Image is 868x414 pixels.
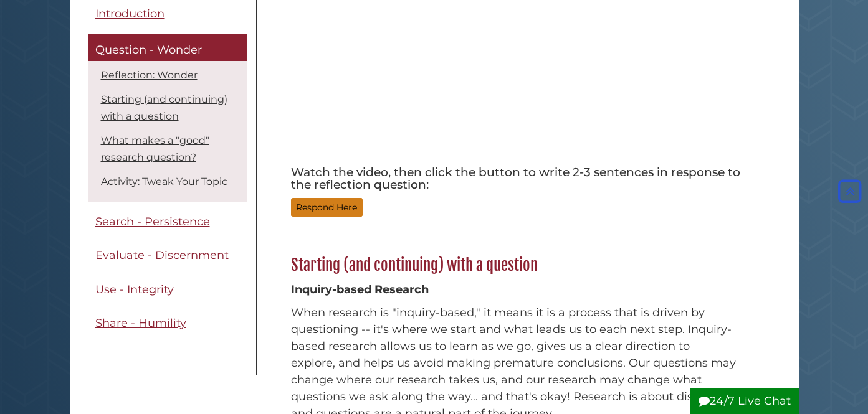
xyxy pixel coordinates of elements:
[88,310,247,338] a: Share - Humility
[101,69,198,81] a: Reflection: Wonder
[95,44,202,57] span: Question - Wonder
[95,283,174,296] span: Use - Integrity
[88,34,247,62] a: Question - Wonder
[291,283,429,296] strong: Inquiry-based Research
[835,184,865,198] a: Back to Top
[690,388,799,414] button: 24/7 Live Chat
[95,249,229,263] span: Evaluate - Discernment
[88,208,247,236] a: Search - Persistence
[101,176,227,187] a: Activity: Tweak Your Topic
[95,215,210,228] span: Search - Persistence
[88,276,247,304] a: Use - Integrity
[88,242,247,270] a: Evaluate - Discernment
[291,198,363,217] button: Respond Here
[101,93,227,122] a: Starting (and continuing) with a question
[101,134,209,163] a: What makes a "good" research question?
[95,317,186,331] span: Share - Humility
[291,166,755,192] h5: Watch the video, then click the button to write 2-3 sentences in response to the reflection quest...
[95,7,165,21] span: Introduction
[285,255,761,275] h2: Starting (and continuing) with a question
